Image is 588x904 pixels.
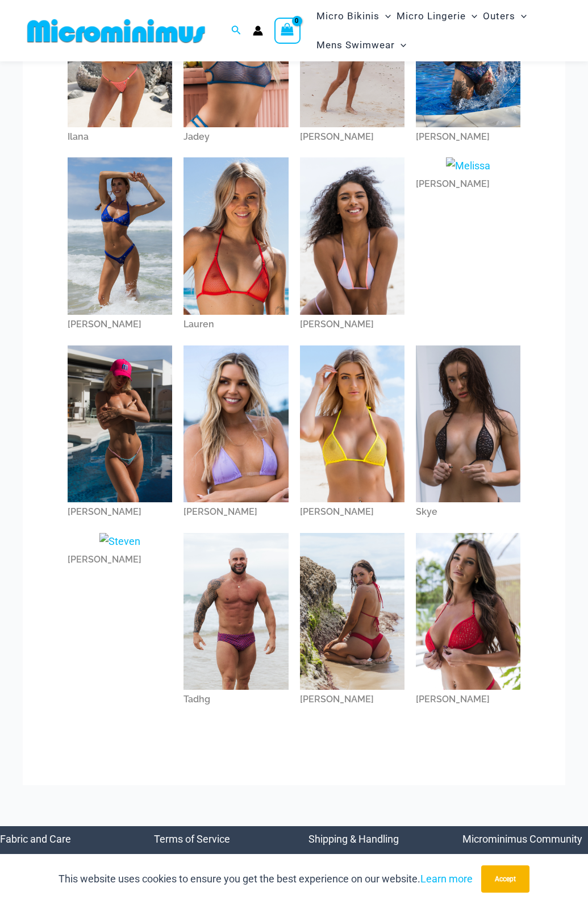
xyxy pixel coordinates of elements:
a: LaurenLauren [184,157,288,334]
img: Steven [99,533,140,550]
span: Micro Lingerie [397,2,466,31]
span: Menu Toggle [466,2,477,31]
img: Melissa [446,157,490,174]
a: Shipping & Handling [308,833,399,845]
div: Lauren [184,315,288,334]
a: Mel[PERSON_NAME] [300,157,404,334]
img: Tayla P [416,533,520,690]
span: Mens Swimwear [316,31,395,60]
img: Raychel [300,345,404,502]
div: [PERSON_NAME] [300,127,404,147]
span: Menu Toggle [380,2,391,31]
button: Accept [481,865,529,893]
a: Raychel[PERSON_NAME] [300,345,404,522]
img: Kati [68,157,172,314]
a: Terms of Service [154,833,230,845]
div: Tadhg [184,690,288,709]
a: Kati[PERSON_NAME] [68,157,172,334]
nav: Menu [462,826,588,903]
div: Jadey [184,127,288,147]
a: TadhgTadhg [184,533,288,709]
aside: Footer Widget 3 [308,826,434,903]
div: [PERSON_NAME] [68,550,172,569]
div: [PERSON_NAME] [300,315,404,334]
img: Olivia [68,345,172,502]
span: Outers [483,2,515,31]
span: Micro Bikinis [316,2,380,31]
a: View Shopping Cart, empty [274,18,301,44]
a: Search icon link [231,24,241,38]
img: Tamika [300,533,404,690]
nav: Menu [154,826,280,903]
img: Lauren [184,157,288,314]
div: Skye [416,502,520,522]
nav: Menu [308,826,434,903]
img: Skye [416,345,520,502]
a: Learn more [420,873,473,885]
a: Micro LingerieMenu ToggleMenu Toggle [394,2,480,31]
a: Mens SwimwearMenu ToggleMenu Toggle [314,31,409,60]
a: OutersMenu ToggleMenu Toggle [480,2,529,31]
div: [PERSON_NAME] [416,174,520,194]
p: This website uses cookies to ensure you get the best experience on our website. [59,870,473,888]
div: [PERSON_NAME] [416,127,520,147]
a: Olivia[PERSON_NAME] [68,345,172,522]
aside: Footer Widget 2 [154,826,280,903]
div: [PERSON_NAME] [68,502,172,522]
a: SkyeSkye [416,345,520,522]
div: [PERSON_NAME] [300,690,404,709]
span: Menu Toggle [515,2,527,31]
div: Ilana [68,127,172,147]
div: [PERSON_NAME] [416,690,520,709]
aside: Footer Widget 4 [462,826,588,903]
img: MM SHOP LOGO FLAT [23,18,210,44]
img: Tadhg [184,533,288,690]
img: Mel [300,157,404,314]
a: Melissa[PERSON_NAME] [416,157,520,194]
a: Tayla P[PERSON_NAME] [416,533,520,709]
a: Account icon link [253,26,263,36]
a: Microminimus Community [462,833,582,845]
img: Rachel [184,345,288,502]
a: Steven[PERSON_NAME] [68,533,172,569]
div: [PERSON_NAME] [184,502,288,522]
div: [PERSON_NAME] [300,502,404,522]
a: Tamika[PERSON_NAME] [300,533,404,709]
span: Menu Toggle [395,31,406,60]
a: Rachel[PERSON_NAME] [184,345,288,522]
div: [PERSON_NAME] [68,315,172,334]
a: Micro BikinisMenu ToggleMenu Toggle [314,2,394,31]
